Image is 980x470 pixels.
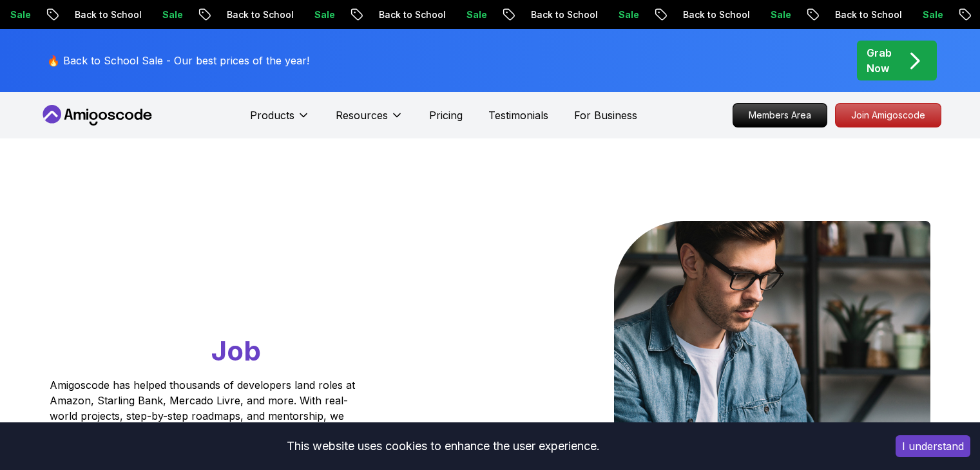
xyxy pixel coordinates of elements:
[733,104,827,127] p: Members Area
[896,435,970,457] button: Accept cookies
[836,104,941,127] p: Join Amigoscode
[867,45,892,76] p: Grab Now
[50,377,359,439] p: Amigoscode has helped thousands of developers land roles at Amazon, Starling Bank, Mercado Livre,...
[336,108,403,133] button: Resources
[250,108,294,123] p: Products
[211,8,299,21] p: Back to School
[47,53,309,68] p: 🔥 Back to School Sale - Our best prices of the year!
[907,8,948,21] p: Sale
[250,108,310,133] button: Products
[603,8,644,21] p: Sale
[668,8,755,21] p: Back to School
[488,108,548,123] a: Testimonials
[363,8,451,21] p: Back to School
[147,8,188,21] p: Sale
[515,8,603,21] p: Back to School
[733,103,827,127] a: Members Area
[10,432,876,460] div: This website uses cookies to enhance the user experience.
[336,108,388,123] p: Resources
[429,108,463,123] a: Pricing
[211,334,261,367] span: Job
[574,108,637,123] a: For Business
[299,8,340,21] p: Sale
[59,8,147,21] p: Back to School
[50,221,405,370] h1: Go From Learning to Hired: Master Java, Spring Boot & Cloud Skills That Get You the
[451,8,492,21] p: Sale
[755,8,796,21] p: Sale
[820,8,907,21] p: Back to School
[835,103,941,127] a: Join Amigoscode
